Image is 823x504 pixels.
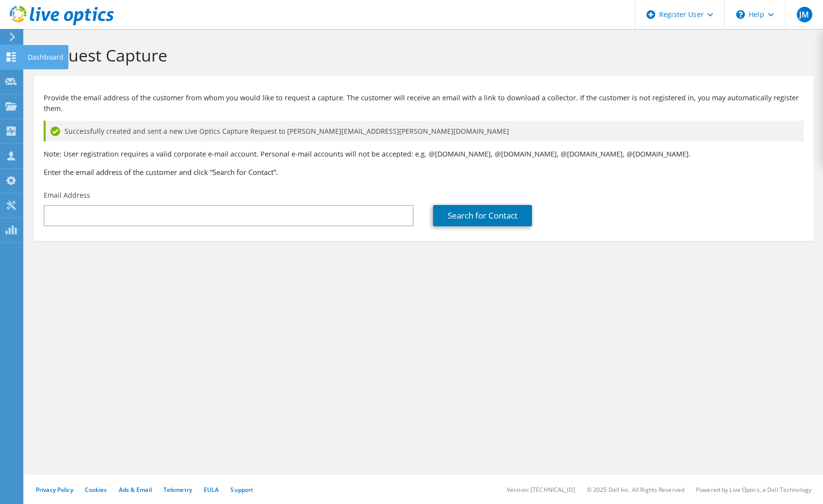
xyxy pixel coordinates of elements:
[44,190,90,200] label: Email Address
[23,45,68,69] div: Dashboard
[44,167,804,177] h3: Enter the email address of the customer and click “Search for Contact”.
[204,486,219,494] a: EULA
[39,45,804,65] h1: Request Capture
[85,486,107,494] a: Cookies
[696,486,811,494] li: Powered by Live Optics, a Dell Technology
[163,486,192,494] a: Telemetry
[736,10,745,19] svg: \n
[44,149,804,159] p: Note: User registration requires a valid corporate e-mail account. Personal e-mail accounts will ...
[44,93,804,114] p: Provide the email address of the customer from whom you would like to request a capture. The cust...
[36,486,73,494] a: Privacy Policy
[587,486,684,494] li: © 2025 Dell Inc. All Rights Reserved
[230,486,253,494] a: Support
[433,205,532,226] a: Search for Contact
[119,486,152,494] a: Ads & Email
[65,126,509,137] span: Successfully created and sent a new Live Optics Capture Request to [PERSON_NAME][EMAIL_ADDRESS][P...
[797,7,812,22] span: JM
[507,486,575,494] li: Version: [TECHNICAL_ID]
